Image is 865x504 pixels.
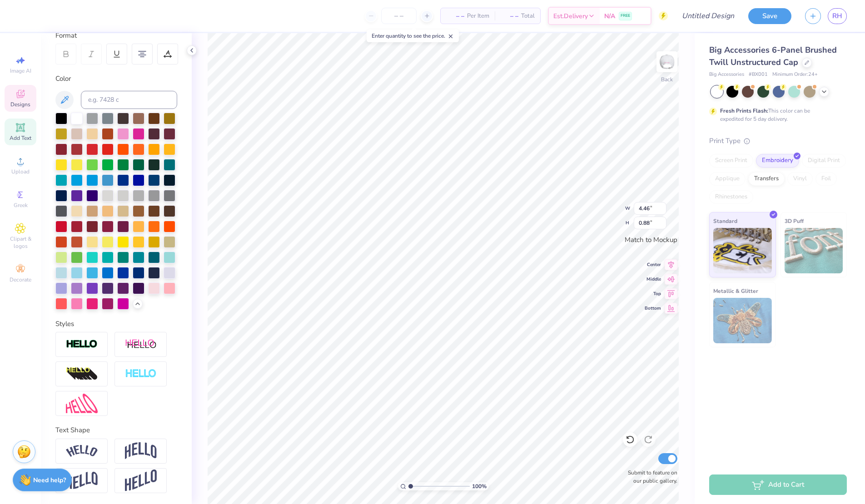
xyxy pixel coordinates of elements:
[10,101,30,108] span: Designs
[785,228,843,273] img: 3D Puff
[713,286,758,296] span: Metallic & Glitter
[446,11,464,21] span: – –
[709,136,847,146] div: Print Type
[81,91,177,109] input: e.g. 7428 c
[645,276,661,282] span: Middle
[621,13,630,19] span: FREE
[66,472,98,489] img: Flag
[713,216,737,226] span: Standard
[66,367,98,381] img: 3d Illusion
[10,276,31,283] span: Decorate
[709,190,753,204] div: Rhinestones
[785,216,804,226] span: 3D Puff
[467,11,489,21] span: Per Item
[713,298,772,343] img: Metallic & Glitter
[720,107,832,123] div: This color can be expedited for 5 day delivery.
[645,305,661,311] span: Bottom
[604,11,615,21] span: N/A
[756,154,799,168] div: Embroidery
[55,30,178,41] div: Format
[33,476,66,484] strong: Need help?
[645,262,661,268] span: Center
[802,154,846,168] div: Digital Print
[10,134,31,142] span: Add Text
[658,53,676,71] img: Back
[14,202,28,209] span: Greek
[709,44,837,68] span: Big Accessories 6-Panel Brushed Twill Unstructured Cap
[55,74,177,84] div: Color
[645,291,661,297] span: Top
[675,7,741,25] input: Untitled Design
[10,67,31,74] span: Image AI
[787,172,813,186] div: Vinyl
[772,71,818,79] span: Minimum Order: 24 +
[709,172,746,186] div: Applique
[66,339,98,350] img: Stroke
[472,482,487,490] span: 100 %
[500,11,518,21] span: – –
[5,235,36,250] span: Clipart & logos
[66,394,98,413] img: Free Distort
[623,469,677,485] label: Submit to feature on our public gallery.
[367,30,459,42] div: Enter quantity to see the price.
[125,339,157,350] img: Shadow
[749,71,768,79] span: # BX001
[832,11,842,21] span: RH
[66,445,98,457] img: Arc
[55,319,177,329] div: Styles
[815,172,837,186] div: Foil
[125,469,157,492] img: Rise
[521,11,535,21] span: Total
[661,75,673,84] div: Back
[709,154,753,168] div: Screen Print
[720,107,768,114] strong: Fresh Prints Flash:
[55,425,177,435] div: Text Shape
[125,369,157,379] img: Negative Space
[713,228,772,273] img: Standard
[709,71,744,79] span: Big Accessories
[553,11,588,21] span: Est. Delivery
[748,172,785,186] div: Transfers
[11,168,30,175] span: Upload
[125,442,157,460] img: Arch
[828,8,847,24] a: RH
[748,8,791,24] button: Save
[381,8,417,24] input: – –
